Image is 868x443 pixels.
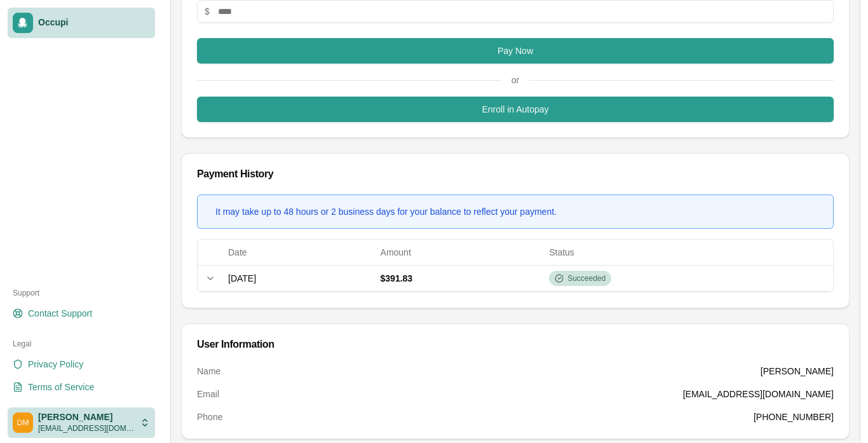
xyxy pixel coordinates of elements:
dd: [PERSON_NAME] [761,365,834,378]
dd: [EMAIL_ADDRESS][DOMAIN_NAME] [683,388,834,400]
dt: Email [197,388,219,400]
img: Darold McClendon [13,412,33,433]
div: User Information [197,339,834,350]
span: [EMAIL_ADDRESS][DOMAIN_NAME] [38,423,135,433]
span: $391.83 [381,273,413,283]
div: Support [8,283,155,303]
a: Contact Support [8,303,155,324]
dd: [PHONE_NUMBER] [754,411,834,423]
div: Legal [8,334,155,354]
span: [PERSON_NAME] [38,412,135,423]
span: or [501,74,529,86]
button: Darold McClendon[PERSON_NAME][EMAIL_ADDRESS][DOMAIN_NAME] [8,407,155,438]
span: Succeeded [567,273,606,283]
span: $ [205,5,210,18]
th: Date [223,240,376,265]
dt: Name [197,365,220,378]
button: Pay Now [197,38,834,64]
button: Enroll in Autopay [197,97,834,122]
span: [DATE] [228,273,256,283]
th: Amount [376,240,545,265]
div: It may take up to 48 hours or 2 business days for your balance to reflect your payment. [215,205,557,218]
div: Payment History [197,169,834,179]
a: Terms of Service [8,377,155,397]
a: Privacy Policy [8,354,155,374]
span: Contact Support [28,307,92,320]
dt: Phone [197,411,222,423]
a: Occupi [8,8,155,38]
span: Terms of Service [28,381,94,393]
th: Status [544,240,833,265]
span: Privacy Policy [28,358,83,371]
span: Occupi [38,17,150,29]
